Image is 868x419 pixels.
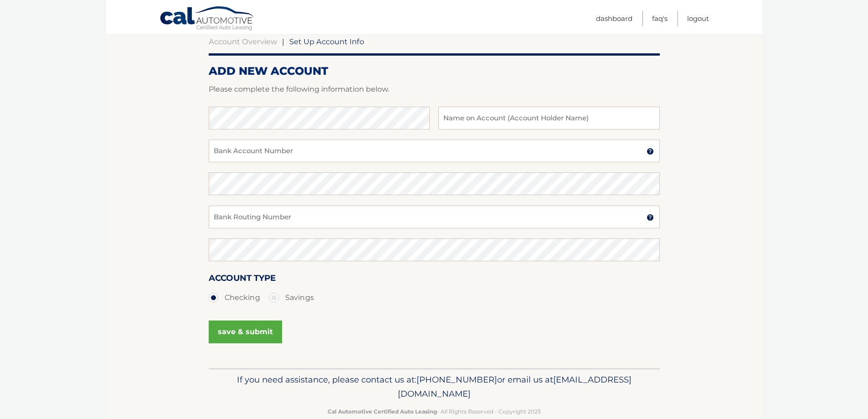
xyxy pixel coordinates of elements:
a: Logout [687,11,709,26]
img: tooltip.svg [647,148,654,155]
a: FAQ's [652,11,668,26]
a: Dashboard [596,11,632,26]
input: Bank Account Number [209,140,660,162]
label: Savings [269,289,314,307]
p: If you need assistance, please contact us at: or email us at [215,372,654,402]
button: save & submit [209,321,282,343]
a: Account Overview [209,37,277,46]
span: [PHONE_NUMBER] [416,374,497,385]
span: | [282,37,284,46]
label: Checking [209,289,260,307]
input: Name on Account (Account Holder Name) [438,107,659,129]
input: Bank Routing Number [209,206,660,228]
h2: ADD NEW ACCOUNT [209,64,660,78]
p: Please complete the following information below. [209,83,660,96]
a: Cal Automotive [159,6,255,32]
strong: Cal Automotive Certified Auto Leasing [328,408,437,415]
span: Set Up Account Info [289,37,364,46]
label: Account Type [209,271,276,288]
img: tooltip.svg [647,214,654,221]
p: - All Rights Reserved - Copyright 2025 [215,407,654,416]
